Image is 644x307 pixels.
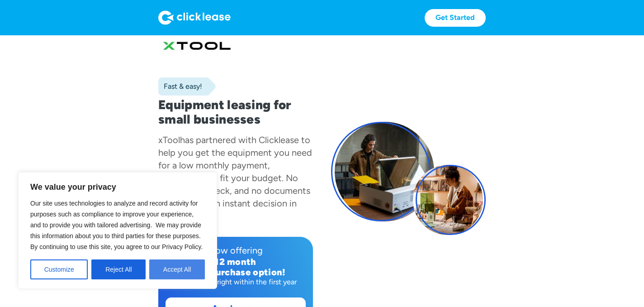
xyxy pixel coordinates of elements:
[30,259,88,279] button: Customize
[166,257,306,267] div: 12 month
[166,244,306,257] div: Now offering
[158,10,231,25] img: Logo
[158,134,180,145] div: xTool
[18,172,217,289] div: We value your privacy
[30,182,205,192] p: We value your privacy
[158,82,202,91] div: Fast & easy!
[91,259,146,279] button: Reject All
[425,9,486,27] a: Get Started
[158,134,312,221] div: has partnered with Clicklease to help you get the equipment you need for a low monthly payment, c...
[166,278,306,287] div: Purchase outright within the first year
[166,267,306,278] div: early purchase option!
[30,200,203,250] span: Our site uses technologies to analyze and record activity for purposes such as compliance to impr...
[149,259,205,279] button: Accept All
[158,97,313,126] h1: Equipment leasing for small businesses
